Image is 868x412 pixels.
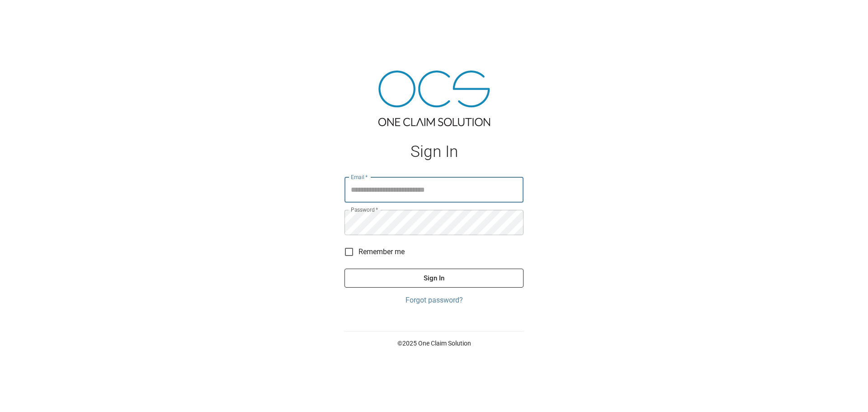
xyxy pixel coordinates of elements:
h1: Sign In [344,142,524,161]
span: Remember me [359,246,405,257]
a: Forgot password? [344,295,524,306]
img: ocs-logo-tra.png [378,71,490,126]
p: © 2025 One Claim Solution [344,339,524,348]
img: ocs-logo-white-transparent.png [11,5,47,24]
label: Password [351,206,378,213]
label: Email [351,173,368,181]
button: Sign In [344,269,524,288]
